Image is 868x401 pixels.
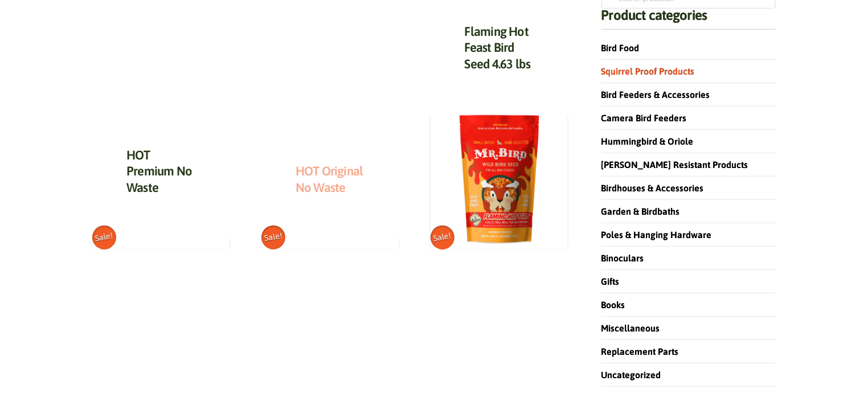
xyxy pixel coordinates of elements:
[601,370,661,380] a: Uncategorized
[296,163,363,195] a: HOT Original No Waste
[601,230,712,240] a: Poles & Hanging Hardware
[601,346,679,357] a: Replacement Parts
[91,224,118,252] span: Sale!
[601,89,710,100] a: Bird Feeders & Accessories
[601,323,660,333] a: Miscellaneous
[601,159,748,170] a: [PERSON_NAME] Resistant Products
[601,206,680,216] a: Garden & Birdbaths
[601,136,694,146] a: Hummingbird & Oriole
[601,113,687,123] a: Camera Bird Feeders
[601,66,695,76] a: Squirrel Proof Products
[126,148,192,195] a: HOT Premium No Waste
[428,224,456,252] span: Sale!
[465,24,531,71] a: Flaming Hot Feast Bird Seed 4.63 lbs
[601,183,704,193] a: Birdhouses & Accessories
[601,300,625,310] a: Books
[601,253,644,263] a: Binoculars
[601,276,620,287] a: Gifts
[601,9,776,30] h4: Product categories
[601,43,640,53] a: Bird Food
[259,224,287,252] span: Sale!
